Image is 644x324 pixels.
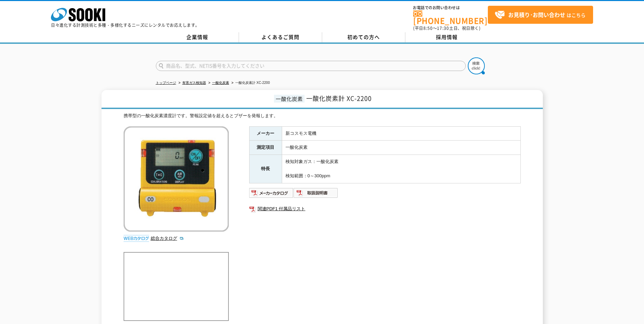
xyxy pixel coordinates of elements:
img: webカタログ [124,235,149,242]
td: 一酸化炭素 [282,141,520,155]
a: 一酸化炭素 [212,81,229,85]
th: 特長 [249,155,282,183]
a: 初めての方へ [322,32,405,42]
img: メーカーカタログ [249,187,294,198]
span: はこちら [495,10,586,20]
a: よくあるご質問 [239,32,322,42]
a: トップページ [156,81,176,85]
img: 一酸化炭素計 XC-2200 [124,126,229,232]
a: メーカーカタログ [249,192,294,197]
a: お見積り･お問い合わせはこちら [488,6,593,24]
td: 新コスモス電機 [282,126,520,141]
img: btn_search.png [468,57,485,74]
a: 関連PDF1 付属品リスト [249,204,521,213]
li: 一酸化炭素計 XC-2200 [230,79,270,87]
img: 取扱説明書 [294,187,338,198]
p: 日々進化する計測技術と多種・多様化するニーズにレンタルでお応えします。 [51,23,200,27]
a: 取扱説明書 [294,192,338,197]
input: 商品名、型式、NETIS番号を入力してください [156,61,466,71]
span: 一酸化炭素計 XC-2200 [306,94,372,103]
a: 有害ガス検知器 [182,81,206,85]
span: 初めての方へ [347,33,380,41]
a: 採用情報 [405,32,489,42]
td: 検知対象ガス：一酸化炭素 検知範囲：0～300ppm [282,155,520,183]
span: 一酸化炭素 [274,95,305,103]
a: [PHONE_NUMBER] [413,11,488,24]
a: 総合カタログ [151,236,184,241]
th: メーカー [249,126,282,141]
div: 携帯型の一酸化炭素濃度計です。警報設定値を超えるとブザーを発報します。 [124,112,521,120]
th: 測定項目 [249,141,282,155]
a: 企業情報 [156,32,239,42]
strong: お見積り･お問い合わせ [508,11,565,19]
span: 8:50 [423,25,433,31]
span: お電話でのお問い合わせは [413,6,488,10]
span: (平日 ～ 土日、祝日除く) [413,25,480,31]
span: 17:30 [437,25,449,31]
